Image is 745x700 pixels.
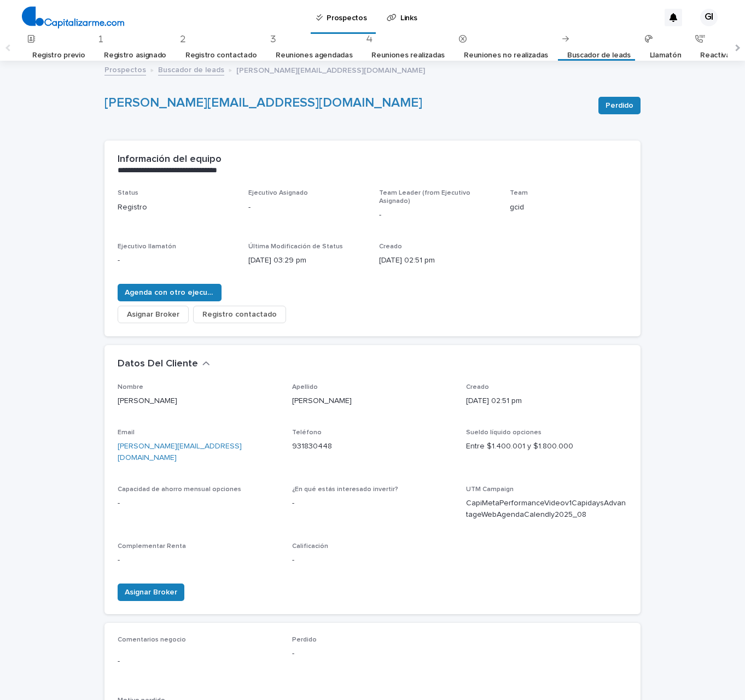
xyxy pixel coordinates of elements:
span: Teléfono [292,429,322,436]
span: Nombre [118,384,143,390]
p: [PERSON_NAME] [292,395,453,407]
span: Complementar Renta [118,543,186,550]
span: Creado [379,243,402,250]
span: Asignar Broker [125,587,177,598]
button: Asignar Broker [118,584,184,601]
span: Email [118,429,135,436]
button: Perdido [598,97,641,114]
a: Registro asignado [104,43,166,68]
a: Reuniones no realizadas [464,43,548,68]
span: UTM Campaign [466,486,514,493]
img: 4arMvv9wSvmHTHbXwTim [22,7,124,28]
span: Perdido [606,100,633,111]
span: ¿En qué estás interesado invertir? [292,486,398,493]
p: [DATE] 02:51 pm [379,255,497,266]
span: Asignar Broker [127,309,179,320]
button: Registro contactado [193,306,286,323]
span: Status [118,190,138,196]
a: Reuniones realizadas [371,43,445,68]
p: - [118,498,279,509]
span: Ejecutivo Asignado [248,190,308,196]
p: [DATE] 03:29 pm [248,255,366,266]
a: Llamatón [650,43,682,68]
h2: Datos Del Cliente [118,358,198,370]
a: Buscador de leads [567,43,631,68]
a: Reuniones agendadas [276,43,352,68]
button: Datos Del Cliente [118,358,210,370]
p: [PERSON_NAME][EMAIL_ADDRESS][DOMAIN_NAME] [236,63,425,75]
span: Comentarios negocio [118,637,186,643]
button: Agenda con otro ejecutivo [118,284,222,301]
span: Team Leader (from Ejecutivo Asignado) [379,190,470,204]
span: Última Modificación de Status [248,243,343,250]
span: Capacidad de ahorro mensual opciones [118,486,241,493]
h2: Información del equipo [118,154,222,166]
p: - [118,255,235,266]
a: Registro contactado [185,43,257,68]
span: Ejecutivo llamatón [118,243,176,250]
span: Team [510,190,528,196]
p: gcid [510,202,627,213]
p: - [118,656,279,667]
p: Entre $1.400.001 y $1.800.000 [466,441,627,452]
p: - [292,648,453,660]
a: 931830448 [292,442,332,450]
span: Registro contactado [202,309,277,320]
a: Buscador de leads [158,63,224,75]
p: CapiMetaPerformanceVideov1CapidaysAdvantageWebAgendaCalendly2025_08 [466,498,627,521]
span: Perdido [292,637,317,643]
p: - [118,555,279,566]
p: - [292,555,453,566]
span: Creado [466,384,489,390]
span: Calificación [292,543,328,550]
span: Agenda con otro ejecutivo [125,287,214,298]
a: [PERSON_NAME][EMAIL_ADDRESS][DOMAIN_NAME] [118,442,242,462]
span: Apellido [292,384,318,390]
p: - [248,202,366,213]
a: [PERSON_NAME][EMAIL_ADDRESS][DOMAIN_NAME] [104,96,422,109]
p: [PERSON_NAME] [118,395,279,407]
p: Registro [118,202,235,213]
span: Sueldo líquido opciones [466,429,542,436]
a: Registro previo [32,43,85,68]
p: [DATE] 02:51 pm [466,395,627,407]
p: - [379,209,497,221]
p: - [292,498,453,509]
button: Asignar Broker [118,306,189,323]
a: Prospectos [104,63,146,75]
div: GI [700,9,718,26]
